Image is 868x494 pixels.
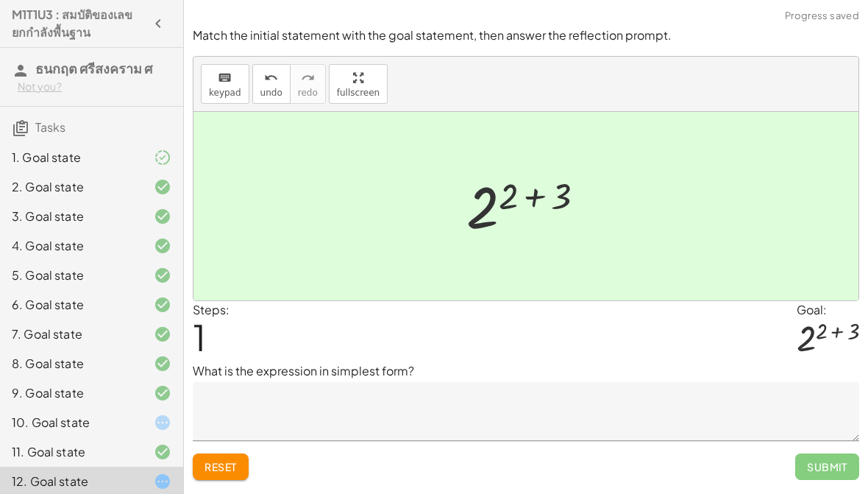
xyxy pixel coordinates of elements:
[154,443,171,461] i: Task finished and correct.
[204,460,237,473] span: Reset
[12,296,130,314] div: 6. Goal state
[154,237,171,255] i: Task finished and correct.
[12,237,130,255] div: 4. Goal state
[264,69,278,87] i: undo
[12,414,130,431] div: 10. Goal state
[298,88,318,98] span: redo
[12,443,130,461] div: 11. Goal state
[154,178,171,196] i: Task finished and correct.
[218,69,232,87] i: keyboard
[290,64,326,104] button: redoredo
[201,64,249,104] button: keyboardkeypad
[797,301,859,319] div: Goal:
[12,208,130,225] div: 3. Goal state
[209,88,241,98] span: keypad
[337,88,380,98] span: fullscreen
[260,88,282,98] span: undo
[12,6,145,41] h4: M1T1U3 : สมบัติของเลขยกกำลังพื้นฐาน
[154,149,171,166] i: Task finished and part of it marked as correct.
[154,414,171,431] i: Task started.
[35,119,65,135] span: Tasks
[12,355,130,373] div: 8. Goal state
[193,454,249,480] button: Reset
[154,325,171,343] i: Task finished and correct.
[12,325,130,343] div: 7. Goal state
[12,178,130,196] div: 2. Goal state
[193,302,230,317] label: Steps:
[154,208,171,225] i: Task finished and correct.
[301,69,315,87] i: redo
[252,64,291,104] button: undoundo
[193,27,859,44] p: Match the initial statement with the goal statement, then answer the reflection prompt.
[154,296,171,314] i: Task finished and correct.
[193,362,859,380] p: What is the expression in simplest form?
[35,60,152,77] span: ธนกฤต ศรีสงคราม ศ
[12,149,130,166] div: 1. Goal state
[154,384,171,402] i: Task finished and correct.
[12,267,130,284] div: 5. Goal state
[18,80,171,94] div: Not you?
[12,473,130,490] div: 12. Goal state
[12,384,130,402] div: 9. Goal state
[329,64,388,104] button: fullscreen
[154,473,171,490] i: Task started.
[193,314,206,359] span: 1
[785,9,859,24] span: Progress saved
[154,267,171,284] i: Task finished and correct.
[154,355,171,373] i: Task finished and correct.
